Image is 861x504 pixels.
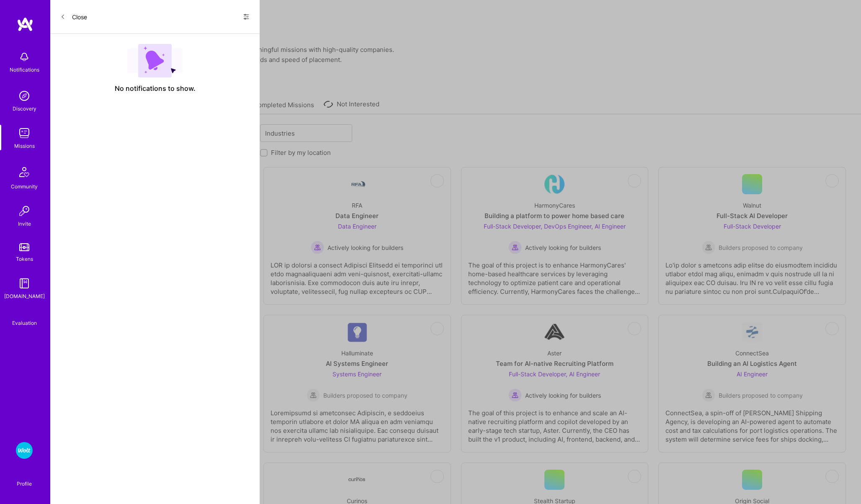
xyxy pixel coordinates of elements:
[13,104,36,113] div: Discovery
[14,442,35,459] a: Wolt - Fintech: Payments Expansion Team
[16,442,33,459] img: Wolt - Fintech: Payments Expansion Team
[16,255,33,263] div: Tokens
[19,243,29,251] img: tokens
[127,44,183,77] img: empty
[14,162,34,182] img: Community
[17,479,32,487] div: Profile
[16,203,33,219] img: Invite
[16,87,33,104] img: discovery
[16,49,33,65] img: bell
[18,219,31,228] div: Invite
[60,10,87,23] button: Close
[14,141,35,150] div: Missions
[11,182,38,191] div: Community
[14,471,35,487] a: Profile
[16,125,33,141] img: teamwork
[10,65,39,74] div: Notifications
[21,312,28,319] i: icon SelectionTeam
[4,292,45,301] div: [DOMAIN_NAME]
[17,17,34,32] img: logo
[12,319,37,327] div: Evaluation
[115,84,196,93] span: No notifications to show.
[16,275,33,292] img: guide book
